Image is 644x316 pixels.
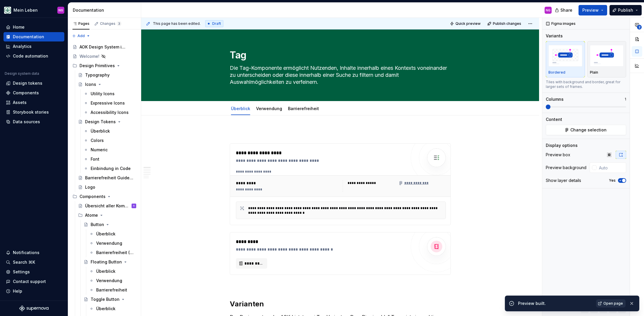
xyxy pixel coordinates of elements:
a: Typography [76,70,139,80]
a: Components [4,88,64,98]
div: Barrierefreiheit (WIP) [96,250,135,256]
div: Contact support [13,279,46,284]
a: Verwendung [256,106,282,111]
div: Barrierefreiheit [286,102,321,114]
div: NG [546,8,550,13]
button: Publish [610,5,642,15]
div: Components [80,194,106,199]
div: Verwendung [96,278,122,284]
div: Überblick [96,268,115,274]
div: Floating Button [91,259,122,265]
label: Yes [609,178,616,183]
a: Open page [596,299,626,308]
a: Überblick [87,267,139,276]
div: Toggle Button [91,296,120,302]
div: Logo [85,184,95,190]
div: Button [91,222,104,228]
div: Verwendung [254,102,284,114]
button: Quick preview [448,20,483,28]
button: Mein LebenNG [1,4,67,16]
div: Utility Icons [91,91,115,97]
div: Home [13,24,25,30]
div: Typography [85,72,110,78]
span: Open page [603,301,623,306]
span: Share [560,7,572,13]
span: Publish [618,7,633,13]
a: Einbindung in Code [81,164,139,173]
div: Übersicht aller Komponenten [85,203,130,209]
div: Variants [546,33,563,39]
div: Design Primitives [80,63,115,69]
div: Überblick [96,231,115,237]
a: Überblick [87,229,139,239]
span: Preview [582,7,599,13]
div: Überblick [229,102,253,114]
div: Components [70,192,139,201]
div: Einbindung in Code [91,166,131,171]
a: Verwendung [87,276,139,285]
div: S [133,203,135,209]
span: Publish changes [493,21,521,26]
div: Content [546,117,562,122]
a: Documentation [4,32,64,41]
span: This page has been edited. [153,21,201,26]
div: Barrierefreiheit [96,287,127,293]
div: Icons [85,81,96,87]
div: AOK Design System in Arbeit [80,44,128,50]
div: Atome [76,211,139,220]
div: Barrierefreiheit Guidelines [85,175,133,181]
a: Toggle Button [81,295,139,304]
span: 3 [117,21,121,26]
textarea: Die Tag-Komponente ermöglicht Nutzenden, Inhalte innerhalb eines Kontexts voneinander zu untersch... [229,63,450,87]
button: Change selection [546,125,626,135]
div: Columns [546,96,564,102]
a: Barrierefreiheit [288,106,319,111]
div: Analytics [13,44,32,49]
span: 2 [637,25,642,29]
div: Atome [85,212,98,218]
div: Tiles with background and border, great for larger sets of frames. [546,80,626,89]
a: Barrierefreiheit (WIP) [87,248,139,257]
a: AOK Design System in Arbeit [70,42,139,52]
input: Auto [597,162,626,173]
div: Show layer details [546,178,581,183]
div: Design tokens [13,80,42,86]
a: Überblick [81,126,139,136]
div: Assets [13,100,27,105]
a: Barrierefreiheit [87,285,139,295]
img: df5db9ef-aba0-4771-bf51-9763b7497661.png [4,7,11,14]
div: Design Tokens [85,119,116,125]
div: Überblick [91,128,110,134]
a: Assets [4,98,64,107]
a: Numeric [81,145,139,154]
div: Überblick [96,306,115,312]
button: placeholderPlain [587,41,626,77]
a: Überblick [231,106,250,111]
img: placeholder [548,45,582,66]
a: Colors [81,136,139,145]
button: Contact support [4,277,64,286]
div: Verwendung [96,240,122,246]
button: Search ⌘K [4,258,64,267]
div: Colors [91,138,104,143]
div: Mein Leben [13,7,38,13]
div: Search ⌘K [13,259,35,265]
a: Barrierefreiheit Guidelines [76,173,139,183]
p: Plain [590,70,598,75]
span: Add [77,34,85,38]
button: Share [552,5,576,15]
button: Add [70,32,92,40]
div: Font [91,156,99,162]
a: Logo [76,183,139,192]
button: placeholderBordered [546,41,585,77]
div: Numeric [91,147,108,153]
div: Storybook stories [13,109,49,115]
h2: Varianten [230,299,451,309]
img: placeholder [590,45,624,66]
div: Expressive Icons [91,100,125,106]
svg: Supernova Logo [19,305,49,311]
a: Übersicht aller KomponentenS [76,201,139,211]
div: Changes [100,21,121,26]
a: Storybook stories [4,107,64,117]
